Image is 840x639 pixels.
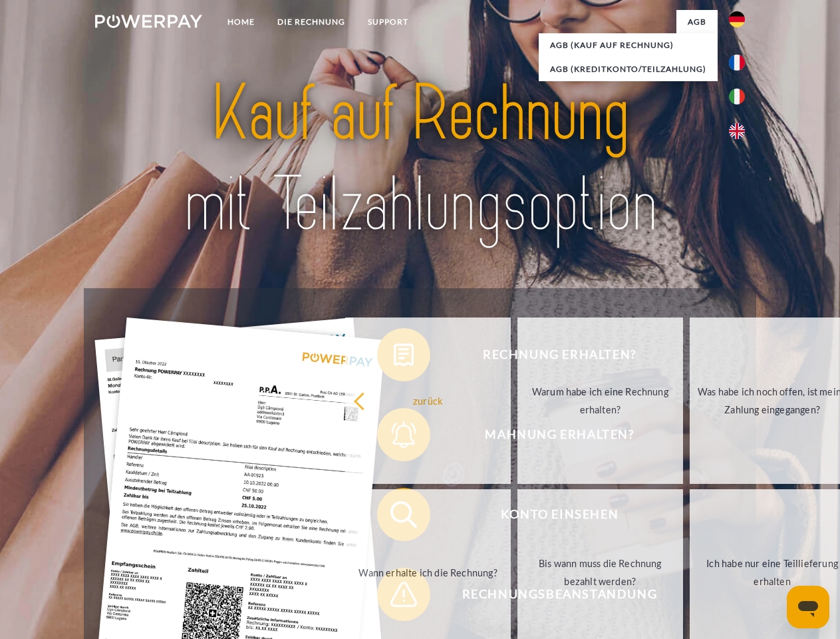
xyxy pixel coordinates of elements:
div: Wann erhalte ich die Rechnung? [353,563,503,581]
img: it [729,89,745,105]
a: AGB (Kauf auf Rechnung) [539,33,718,57]
a: Home [216,10,266,34]
img: fr [729,55,745,71]
a: agb [676,10,718,34]
img: logo-powerpay-white.svg [95,15,202,28]
img: de [729,11,745,27]
div: zurück [353,391,503,409]
a: SUPPORT [356,10,420,34]
div: Bis wann muss die Rechnung bezahlt werden? [525,554,675,590]
div: Warum habe ich eine Rechnung erhalten? [525,383,675,419]
a: DIE RECHNUNG [266,10,356,34]
a: AGB (Kreditkonto/Teilzahlung) [539,57,718,81]
img: title-powerpay_de.svg [127,64,713,255]
iframe: Schaltfläche zum Öffnen des Messaging-Fensters [787,586,829,628]
img: en [729,123,745,139]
